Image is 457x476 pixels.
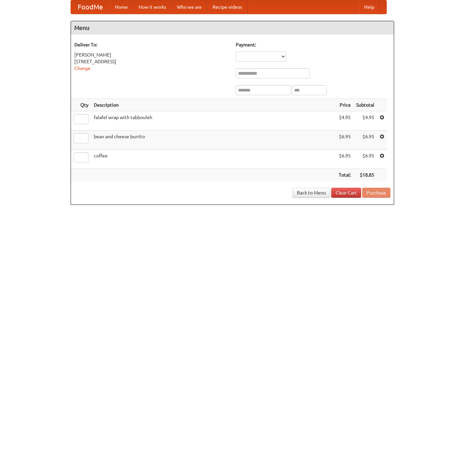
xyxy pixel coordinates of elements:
[336,169,353,181] th: Total:
[353,99,377,111] th: Subtotal
[331,188,361,198] a: Clear Cart
[236,41,390,48] h5: Payment:
[336,99,353,111] th: Price
[359,0,380,14] a: Help
[110,0,133,14] a: Home
[91,131,336,150] td: bean and cheese burrito
[207,0,247,14] a: Recipe videos
[293,188,330,198] a: Back to Menu
[71,0,110,14] a: FoodMe
[91,99,336,111] th: Description
[74,51,229,58] div: [PERSON_NAME]
[74,66,90,71] a: Change
[133,0,172,14] a: How it works
[172,0,207,14] a: Who we are
[91,150,336,169] td: coffee
[74,41,229,48] h5: Deliver To:
[353,169,377,181] th: $18.85
[353,111,377,131] td: $4.95
[336,150,353,169] td: $6.95
[336,111,353,131] td: $4.95
[74,58,229,65] div: [STREET_ADDRESS]
[71,99,91,111] th: Qty
[91,111,336,131] td: falafel wrap with tabbouleh
[362,188,390,198] button: Purchase
[353,150,377,169] td: $6.95
[353,131,377,150] td: $6.95
[336,131,353,150] td: $6.95
[71,21,394,35] h4: Menu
